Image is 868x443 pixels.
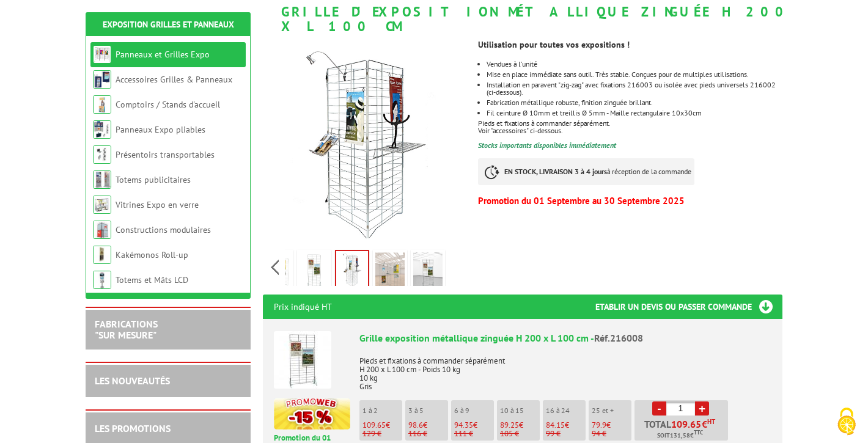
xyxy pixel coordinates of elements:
p: € [546,421,586,430]
span: 109.65 [671,419,702,429]
span: Réf.216008 [594,332,643,344]
span: € [702,419,707,429]
a: Exposition Grilles et Panneaux [103,19,234,30]
p: Prix indiqué HT [274,295,332,319]
li: Fil ceinture Ø 10mm et treillis Ø 5mm - Maille rectangulaire 10x30cm [487,109,782,117]
p: € [500,421,540,430]
img: Cookies (fenêtre modale) [831,406,862,437]
font: Stocks importants disponibles immédiatement [478,141,616,150]
a: Totems publicitaires [116,174,191,185]
button: Cookies (fenêtre modale) [825,401,868,443]
a: LES NOUVEAUTÉS [95,375,170,387]
sup: TTC [694,429,703,436]
p: € [454,421,494,430]
span: Previous [269,257,281,277]
span: Soit € [657,431,703,441]
span: 79.9 [592,420,606,430]
p: € [362,421,402,430]
a: Totems et Mâts LCD [116,274,188,285]
a: Comptoirs / Stands d'accueil [116,99,220,110]
img: grille_exposition_metallique_zinguee_216008.jpg [263,40,469,246]
p: 1 à 2 [362,406,402,415]
a: Vitrines Expo en verre [116,199,199,210]
span: 94.35 [454,420,473,430]
p: Fabrication métallique robuste, finition zinguée brillant. [487,99,782,106]
img: Kakémonos Roll-up [93,246,111,264]
p: Utilisation pour toutes vos expositions ! [478,41,782,48]
a: + [695,401,709,416]
img: Totems et Mâts LCD [93,271,111,289]
p: Total [638,419,728,441]
p: Installation en paravent "zig-zag" avec fixations 216003 ou isolée avec pieds universels 216002 (... [487,81,782,96]
span: 109.65 [362,420,386,430]
img: Totems publicitaires [93,170,111,189]
p: 3 à 5 [408,406,448,415]
a: Panneaux Expo pliables [116,124,205,135]
p: 116 € [408,430,448,438]
a: Présentoirs transportables [116,149,215,160]
a: Constructions modulaires [116,224,211,235]
img: Accessoires Grilles & Panneaux [93,70,111,89]
h3: Etablir un devis ou passer commande [595,295,782,319]
img: promotion [274,398,350,430]
img: grille_exposition_metallique_zinguee_216008.jpg [336,251,368,289]
p: 105 € [500,430,540,438]
img: Présentoirs transportables [93,145,111,164]
div: Grille exposition métallique zinguée H 200 x L 100 cm - [359,331,771,345]
p: Mise en place immédiate sans outil. Très stable. Conçues pour de multiples utilisations. [487,71,782,78]
a: Kakémonos Roll-up [116,249,188,260]
strong: EN STOCK, LIVRAISON 3 à 4 jours [504,167,607,176]
img: Comptoirs / Stands d'accueil [93,95,111,114]
p: Pieds et fixations à commander séparément H 200 x L 100 cm - Poids 10 kg 10 kg Gris [359,348,771,391]
p: 25 et + [592,406,631,415]
img: grille_exposition_metallique_zinguee_216008_1.jpg [300,252,329,290]
li: Vendues à l'unité [487,60,782,68]
a: Panneaux et Grilles Expo [116,49,210,60]
sup: HT [707,417,715,426]
a: LES PROMOTIONS [95,422,171,434]
p: Pieds et fixations à commander séparément. Voir "accessoires" ci-dessous. [478,120,782,134]
p: € [408,421,448,430]
span: 131,58 [670,431,690,441]
p: 6 à 9 [454,406,494,415]
img: Vitrines Expo en verre [93,196,111,214]
span: 89.25 [500,420,519,430]
p: 129 € [362,430,402,438]
p: € [592,421,631,430]
p: 10 à 15 [500,406,540,415]
img: Constructions modulaires [93,221,111,239]
span: 98.6 [408,420,423,430]
p: Promotion du 01 Septembre au 30 Septembre 2025 [478,197,782,205]
img: Panneaux et Grilles Expo [93,45,111,64]
span: 84.15 [546,420,565,430]
img: Panneaux Expo pliables [93,120,111,139]
p: à réception de la commande [478,158,694,185]
p: 111 € [454,430,494,438]
a: Accessoires Grilles & Panneaux [116,74,232,85]
img: grille_exposition_metallique_zinguee_216008_3.jpg [375,252,405,290]
p: 16 à 24 [546,406,586,415]
img: grille_exposition_metallique_zinguee_216008_4.jpg [413,252,443,290]
a: - [652,401,666,416]
p: 99 € [546,430,586,438]
img: Grille exposition métallique zinguée H 200 x L 100 cm [274,331,331,389]
p: 94 € [592,430,631,438]
a: FABRICATIONS"Sur Mesure" [95,318,158,341]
